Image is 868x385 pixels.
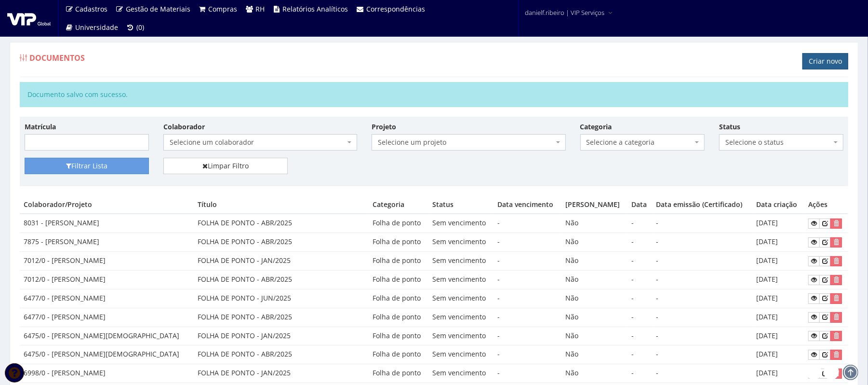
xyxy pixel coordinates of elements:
[653,345,753,364] td: -
[525,8,604,17] span: danielf.ribeiro | VIP Serviços
[163,134,357,151] span: Selecione um colaborador
[719,122,740,132] label: Status
[561,345,628,364] td: Não
[628,327,652,345] td: -
[194,270,369,289] td: FOLHA DE PONTO - ABR/2025
[628,308,652,327] td: -
[209,4,238,14] span: Compras
[194,196,369,214] th: Título
[163,122,205,132] label: Colaborador
[428,327,494,345] td: Sem vencimento
[494,196,561,214] th: Data vencimento
[194,327,369,345] td: FOLHA DE PONTO - JAN/2025
[580,122,612,132] label: Categoria
[580,134,705,151] span: Selecione a categoria
[753,214,805,233] td: [DATE]
[653,327,753,345] td: -
[194,289,369,308] td: FOLHA DE PONTO - JUN/2025
[653,233,753,252] td: -
[628,345,652,364] td: -
[428,364,494,383] td: Sem vencimento
[753,345,805,364] td: [DATE]
[369,214,428,233] td: Folha de ponto
[20,289,194,308] td: 6477/0 - [PERSON_NAME]
[366,4,425,14] span: Correspondências
[170,137,345,147] span: Selecione um colaborador
[369,327,428,345] td: Folha de ponto
[20,214,194,233] td: 8031 - [PERSON_NAME]
[20,345,194,364] td: 6475/0 - [PERSON_NAME][DEMOGRAPHIC_DATA]
[369,289,428,308] td: Folha de ponto
[20,252,194,271] td: 7012/0 - [PERSON_NAME]
[653,270,753,289] td: -
[428,233,494,252] td: Sem vencimento
[494,214,561,233] td: -
[76,23,119,32] span: Universidade
[561,364,628,383] td: Não
[372,134,565,151] span: Selecione um projeto
[494,364,561,383] td: -
[753,289,805,308] td: [DATE]
[369,345,428,364] td: Folha de ponto
[20,270,194,289] td: 7012/0 - [PERSON_NAME]
[255,4,265,14] span: RH
[369,252,428,271] td: Folha de ponto
[802,53,848,69] a: Criar novo
[653,196,753,214] th: Data emissão (Certificado)
[369,196,428,214] th: Categoria
[20,364,194,383] td: 6998/0 - [PERSON_NAME]
[378,137,553,147] span: Selecione um projeto
[561,214,628,233] td: Não
[372,122,396,132] label: Projeto
[20,82,848,107] div: Documento salvo com sucesso.
[494,308,561,327] td: -
[628,214,652,233] td: -
[194,252,369,271] td: FOLHA DE PONTO - JAN/2025
[719,134,843,151] span: Selecione o status
[428,270,494,289] td: Sem vencimento
[428,289,494,308] td: Sem vencimento
[29,53,85,63] span: Documentos
[20,327,194,345] td: 6475/0 - [PERSON_NAME][DEMOGRAPHIC_DATA]
[369,270,428,289] td: Folha de ponto
[494,327,561,345] td: -
[561,270,628,289] td: Não
[753,327,805,345] td: [DATE]
[25,158,149,174] button: Filtrar Lista
[753,270,805,289] td: [DATE]
[163,158,288,174] a: Limpar Filtro
[25,122,56,132] label: Matrícula
[122,18,148,37] a: (0)
[753,196,805,214] th: Data criação
[20,196,194,214] th: Colaborador/Projeto
[494,270,561,289] td: -
[753,364,805,383] td: [DATE]
[76,4,108,14] span: Cadastros
[136,23,144,32] span: (0)
[753,233,805,252] td: [DATE]
[753,252,805,271] td: [DATE]
[628,252,652,271] td: -
[628,196,652,214] th: Data
[653,214,753,233] td: -
[428,308,494,327] td: Sem vencimento
[561,252,628,271] td: Não
[369,233,428,252] td: Folha de ponto
[628,270,652,289] td: -
[561,289,628,308] td: Não
[283,4,348,14] span: Relatórios Analíticos
[804,196,848,214] th: Ações
[494,252,561,271] td: -
[61,18,122,37] a: Universidade
[628,289,652,308] td: -
[561,308,628,327] td: Não
[628,233,652,252] td: -
[428,345,494,364] td: Sem vencimento
[494,289,561,308] td: -
[494,233,561,252] td: -
[653,289,753,308] td: -
[428,214,494,233] td: Sem vencimento
[20,233,194,252] td: 7875 - [PERSON_NAME]
[194,345,369,364] td: FOLHA DE PONTO - ABR/2025
[194,364,369,383] td: FOLHA DE PONTO - JAN/2025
